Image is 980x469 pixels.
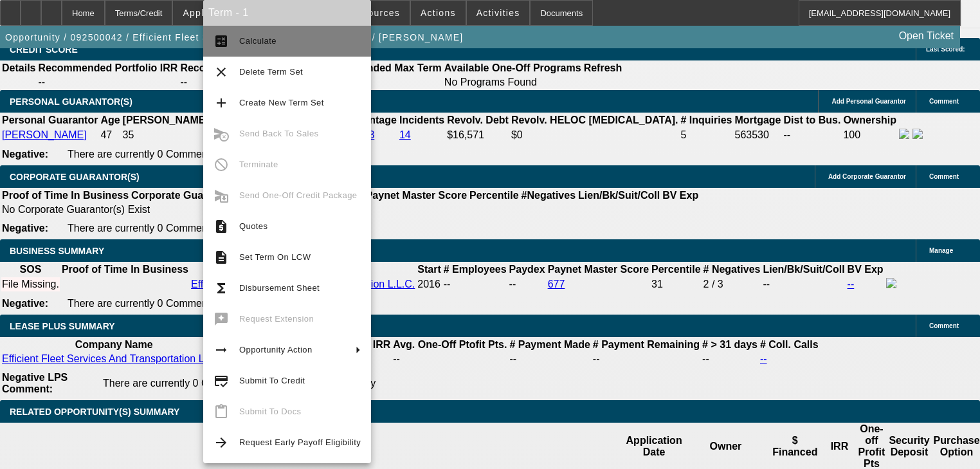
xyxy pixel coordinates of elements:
span: Set Term On LCW [239,252,311,262]
b: # Coll. Calls [760,339,819,350]
button: Actions [411,1,466,25]
b: Avg. One-Off Ptofit Pts. [393,339,507,350]
b: Negative LPS Comment: [2,372,68,394]
td: -- [179,76,316,89]
a: Open Ticket [894,25,959,47]
td: No Corporate Guarantor(s) Exist [1,203,704,216]
b: Dist to Bus. [784,115,841,125]
span: -- [444,279,451,290]
span: Last Scored: [926,46,965,53]
img: facebook-icon.png [899,129,909,139]
span: Opportunity Action [239,345,313,354]
span: Activities [476,8,520,18]
a: [PERSON_NAME] [2,129,87,140]
td: 35 [122,128,235,142]
b: Vantage [358,115,397,125]
mat-icon: functions [213,280,229,296]
b: BV Exp [662,190,698,201]
img: facebook-icon.png [886,278,896,288]
b: Incidents [399,115,444,125]
td: -- [392,353,507,365]
span: LEASE PLUS SUMMARY [10,321,115,331]
button: Application [173,1,245,25]
div: File Missing. [2,279,59,290]
td: -- [702,353,758,365]
mat-icon: description [213,250,229,265]
b: # Negatives [703,264,761,275]
b: Paynet Master Score [366,190,467,201]
b: Age [100,115,120,125]
a: -- [760,353,767,364]
b: Mortgage [735,115,781,125]
button: Resources [340,1,410,25]
b: Paydex [509,264,545,275]
b: Personal Guarantor [2,115,98,125]
mat-icon: clear [213,64,229,80]
span: Calculate [239,36,277,46]
b: Negative: [2,298,48,309]
td: 5 [680,128,732,142]
span: Resources [350,8,400,18]
b: Negative: [2,223,48,234]
span: There are currently 0 Comments entered on this opportunity [68,298,340,309]
mat-icon: add [213,95,229,111]
span: Comment [929,98,959,105]
td: No Programs Found [444,76,582,89]
span: Actions [421,8,456,18]
span: CORPORATE GUARANTOR(S) [10,172,140,182]
span: Disbursement Sheet [239,283,320,293]
mat-icon: arrow_right_alt [213,342,229,358]
td: -- [509,353,590,365]
span: Comment [929,322,959,329]
span: Comment [929,173,959,180]
b: Start [417,264,440,275]
img: linkedin-icon.png [912,129,923,139]
b: Percentile [651,264,700,275]
b: # Inquiries [680,115,732,125]
a: -- [848,279,855,290]
th: Details [1,62,36,75]
span: There are currently 0 Comments entered on this opportunity [68,223,340,234]
b: # > 31 days [702,339,758,350]
th: Recommended Max Term [317,62,442,75]
mat-icon: arrow_forward [213,435,229,450]
td: -- [783,128,842,142]
th: SOS [1,263,60,276]
mat-icon: calculate [213,33,229,49]
td: $0 [511,128,679,142]
td: -- [37,76,178,89]
th: Refresh [583,62,623,75]
td: -- [762,277,845,291]
div: 31 [651,279,700,290]
span: Create New Term Set [239,98,324,107]
span: Delete Term Set [239,67,303,77]
td: 563530 [734,128,782,142]
b: BV Exp [848,264,884,275]
td: $16,571 [446,128,509,142]
span: BUSINESS SUMMARY [10,246,104,256]
b: Lien/Bk/Suit/Coll [763,264,844,275]
a: 14 [399,129,411,140]
a: Efficient Fleet Services And Transportation L.L.C. [191,279,415,290]
span: Request Early Payoff Eligibility [239,437,361,447]
span: Manage [929,247,953,254]
span: Submit To Credit [239,376,305,385]
span: Quotes [239,221,268,231]
div: 2 / 3 [703,279,761,290]
span: Opportunity / 092500042 / Efficient Fleet Services And Transportation L.L.C. / [PERSON_NAME] [5,32,463,42]
b: Corporate Guarantor [131,190,233,201]
b: Company Name [75,339,153,350]
td: -- [509,277,546,291]
mat-icon: request_quote [213,219,229,234]
b: Paynet Master Score [548,264,649,275]
b: Lien/Bk/Suit/Coll [578,190,660,201]
a: 677 [548,279,565,290]
td: 47 [100,128,120,142]
span: PERSONAL GUARANTOR(S) [10,97,132,107]
b: # Payment Remaining [593,339,700,350]
span: Application [183,8,235,18]
b: Percentile [469,190,518,201]
td: 2016 [417,277,441,291]
b: # Employees [444,264,507,275]
td: -- [592,353,700,365]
